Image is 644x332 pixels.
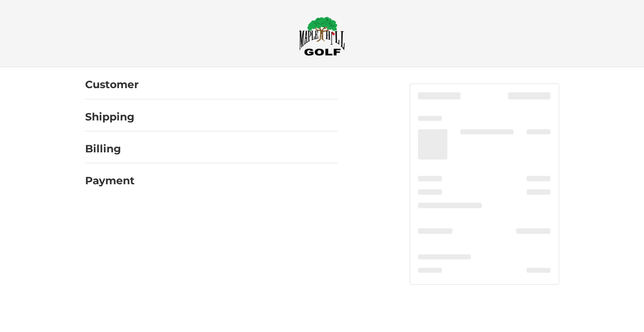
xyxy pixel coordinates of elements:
img: Maple Hill Golf [299,16,345,56]
h2: Payment [85,174,135,187]
h2: Billing [85,142,134,155]
h2: Shipping [85,110,135,123]
h2: Customer [85,78,139,91]
iframe: Google Customer Reviews [575,309,644,332]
